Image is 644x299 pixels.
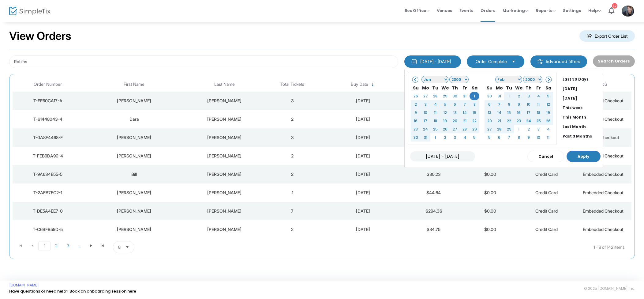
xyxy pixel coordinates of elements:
[123,241,132,253] button: Select
[421,100,430,108] td: 3
[186,171,263,177] div: Robinson
[430,125,440,133] td: 25
[514,133,524,142] td: 8
[462,202,519,220] td: $0.00
[563,3,581,18] span: Settings
[476,59,507,65] span: Order Complete
[405,220,462,239] td: $84.75
[534,84,543,92] th: Fr
[583,172,623,177] span: Embedded Checkout
[504,117,514,125] td: 22
[51,241,62,250] span: Page 2
[450,84,460,92] th: Th
[264,147,321,165] td: 2
[485,92,494,100] td: 30
[9,283,39,288] a: [DOMAIN_NAME]
[405,202,462,220] td: $294.36
[195,241,625,253] kendo-pager-info: 1 - 8 of 142 items
[437,3,452,18] span: Venues
[535,172,558,177] span: Credit Card
[421,92,430,100] td: 27
[485,108,494,117] td: 13
[405,165,462,184] td: $80.23
[440,133,450,142] td: 2
[485,125,494,133] td: 27
[440,100,450,108] td: 5
[494,100,504,108] td: 7
[514,100,524,108] td: 9
[587,135,619,140] span: Public Checkout
[14,208,82,214] div: T-DE5A4EE7-0
[421,117,430,125] td: 17
[588,8,601,13] span: Help
[560,84,603,93] li: [DATE]
[460,117,470,125] td: 21
[38,241,51,251] span: Page 1
[14,116,82,122] div: T-61448043-4
[535,227,558,232] span: Credit Card
[494,108,504,117] td: 14
[186,134,263,141] div: Robinson
[440,108,450,117] td: 12
[264,77,321,92] th: Total Tickets
[264,92,321,110] td: 3
[524,108,534,117] td: 17
[450,92,460,100] td: 30
[560,131,603,141] li: Past 3 Months
[494,92,504,100] td: 31
[14,171,82,177] div: T-9A634E55-5
[97,241,109,250] span: Go to the last page
[405,8,429,13] span: Box Office
[583,190,623,195] span: Embedded Checkout
[186,226,263,233] div: Robinson
[430,117,440,125] td: 18
[534,108,543,117] td: 18
[462,165,519,184] td: $0.00
[85,98,183,104] div: Kimberley
[14,153,82,159] div: T-FEB9DA90-4
[543,133,553,142] td: 11
[504,92,514,100] td: 1
[420,59,451,65] div: [DATE] - [DATE]
[481,3,495,18] span: Orders
[186,116,263,122] div: Robinson
[535,190,558,195] span: Credit Card
[450,117,460,125] td: 20
[421,133,430,142] td: 31
[534,117,543,125] td: 25
[322,134,404,141] div: 2025-08-29
[85,171,183,177] div: Bill
[9,29,71,43] h2: View Orders
[583,153,623,158] span: Embedded Checkout
[470,92,479,100] td: 1
[100,243,105,248] span: Go to the last page
[322,116,404,122] div: 2025-09-08
[494,84,504,92] th: Mo
[430,108,440,117] td: 11
[535,208,558,214] span: Credit Card
[186,98,263,104] div: Robinson
[14,134,82,141] div: T-0A8F4468-F
[459,3,473,18] span: Events
[322,171,404,177] div: 2025-08-21
[430,133,440,142] td: 1
[411,133,421,142] td: 30
[514,84,524,92] th: We
[450,108,460,117] td: 13
[534,133,543,142] td: 10
[351,82,368,87] span: Buy Date
[470,125,479,133] td: 29
[543,117,553,125] td: 26
[485,133,494,142] td: 5
[494,133,504,142] td: 6
[470,84,479,92] th: Sa
[264,110,321,128] td: 2
[579,30,635,42] m-button: Export Order List
[440,84,450,92] th: We
[530,55,587,68] m-button: Advanced filters
[612,3,617,9] div: 12
[118,244,121,250] span: 8
[514,92,524,100] td: 2
[485,84,494,92] th: Su
[583,116,623,122] span: Embedded Checkout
